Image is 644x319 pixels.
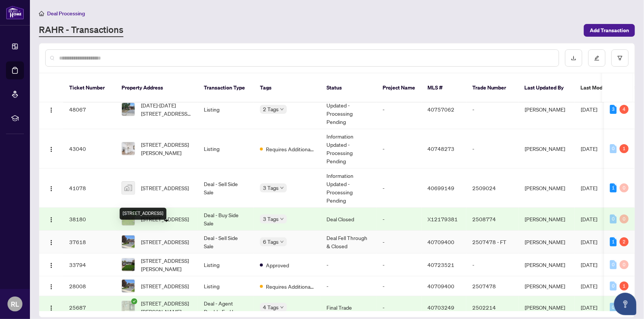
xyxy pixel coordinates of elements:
div: 1 [610,183,617,192]
td: - [377,276,421,296]
div: 0 [620,260,629,269]
img: Logo [48,107,54,113]
span: Requires Additional Docs [266,282,315,291]
td: Information Updated - Processing Pending [321,129,377,168]
span: [STREET_ADDRESS] [141,238,189,246]
div: 0 [610,215,617,224]
span: [STREET_ADDRESS] [141,282,189,290]
span: 40709400 [427,283,454,289]
td: - [377,296,421,319]
td: [PERSON_NAME] [519,168,575,208]
span: filter [617,55,623,61]
th: Last Updated By [519,73,575,103]
span: Requires Additional Docs [266,145,315,153]
button: Logo [45,182,57,194]
th: Status [321,73,377,103]
td: Deal Closed [321,208,377,231]
span: X12179381 [427,216,458,222]
td: 2507478 - FT [466,231,519,253]
td: - [377,90,421,129]
img: thumbnail-img [122,236,135,248]
button: Add Transaction [584,24,635,37]
td: 2508774 [466,208,519,231]
td: [PERSON_NAME] [519,208,575,231]
th: Property Address [116,73,198,103]
img: Logo [48,240,54,246]
button: Logo [45,143,57,155]
button: Logo [45,301,57,313]
a: RAHR - Transactions [39,24,123,37]
td: [PERSON_NAME] [519,276,575,296]
td: [PERSON_NAME] [519,253,575,276]
span: check-circle [131,298,137,304]
td: 41078 [63,168,116,208]
th: Ticket Number [63,73,116,103]
div: 2 [620,237,629,246]
span: [STREET_ADDRESS] [141,184,189,192]
td: 38180 [63,208,116,231]
div: 3 [610,105,617,114]
div: 0 [610,282,617,291]
img: thumbnail-img [122,280,135,292]
div: 1 [610,237,617,246]
td: Listing [198,253,254,276]
span: 40748273 [427,145,454,152]
span: edit [594,55,599,61]
td: - [321,276,377,296]
span: 40703249 [427,304,454,311]
td: [PERSON_NAME] [519,90,575,129]
td: - [321,253,377,276]
span: down [280,240,284,244]
span: 40723521 [427,261,454,268]
span: Last Modified Date [581,83,626,92]
div: 0 [610,303,617,312]
td: Listing [198,129,254,168]
span: down [280,186,284,190]
div: 1 [620,144,629,153]
td: - [377,253,421,276]
img: Logo [48,284,54,290]
td: - [377,208,421,231]
td: Listing [198,90,254,129]
th: Project Name [377,73,421,103]
span: Deal Processing [47,10,85,17]
img: Logo [48,262,54,268]
td: - [466,253,519,276]
td: Final Trade [321,296,377,319]
span: 2 Tags [263,105,279,113]
td: - [466,90,519,129]
td: 37618 [63,231,116,253]
img: logo [6,6,24,19]
td: Deal - Sell Side Sale [198,231,254,253]
span: 3 Tags [263,215,279,223]
div: 1 [620,282,629,291]
button: filter [611,49,629,67]
img: thumbnail-img [122,182,135,194]
button: Open asap [614,293,637,315]
td: [PERSON_NAME] [519,129,575,168]
button: Logo [45,280,57,292]
td: Information Updated - Processing Pending [321,90,377,129]
span: [DATE] [581,185,597,191]
th: Transaction Type [198,73,254,103]
div: 0 [610,260,617,269]
span: down [280,306,284,309]
span: [DATE] [581,261,597,268]
img: Logo [48,217,54,223]
td: 25687 [63,296,116,319]
span: RL [11,299,19,309]
td: [PERSON_NAME] [519,296,575,319]
span: 4 Tags [263,303,279,312]
td: - [377,129,421,168]
td: Deal - Buy Side Sale [198,208,254,231]
td: 2507478 [466,276,519,296]
img: thumbnail-img [122,103,135,116]
span: 40757062 [427,106,454,113]
td: Information Updated - Processing Pending [321,168,377,208]
span: [DATE]-[DATE][STREET_ADDRESS][PERSON_NAME] [141,101,192,118]
span: [DATE] [581,239,597,245]
td: 48067 [63,90,116,129]
td: 2502214 [466,296,519,319]
th: MLS # [421,73,466,103]
span: download [571,55,576,61]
